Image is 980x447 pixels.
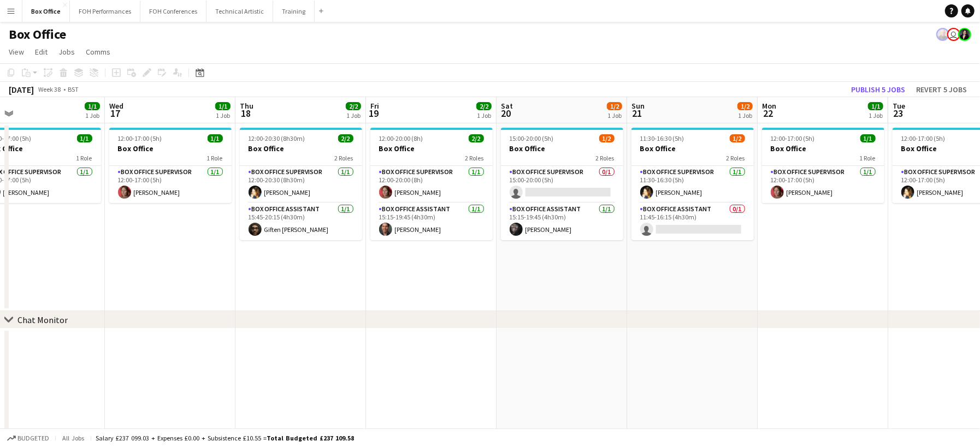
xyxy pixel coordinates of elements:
app-user-avatar: Millie Haldane [947,28,960,41]
span: Comms [86,47,110,57]
a: View [4,45,28,59]
span: Edit [35,47,48,57]
span: All jobs [60,434,86,442]
a: Comms [81,45,115,59]
span: Jobs [58,47,75,57]
button: Technical Artistic [206,1,273,22]
span: View [9,47,24,57]
h1: Box Office [9,26,66,43]
app-user-avatar: Lexi Clare [958,28,971,41]
app-user-avatar: PERM Chris Nye [936,28,949,41]
button: FOH Conferences [140,1,206,22]
button: Box Office [22,1,70,22]
button: Revert 5 jobs [912,82,971,97]
button: Publish 5 jobs [847,82,910,97]
a: Jobs [54,45,79,59]
button: FOH Performances [70,1,140,22]
a: Edit [31,45,52,59]
span: Budgeted [17,434,49,442]
span: Week 38 [36,85,63,93]
div: Salary £237 099.03 + Expenses £0.00 + Subsistence £10.55 = [96,434,354,442]
div: [DATE] [9,84,34,95]
div: BST [68,85,79,93]
button: Training [273,1,315,22]
div: Chat Monitor [17,314,68,325]
span: Total Budgeted £237 109.58 [267,434,354,442]
button: Budgeted [5,432,51,444]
